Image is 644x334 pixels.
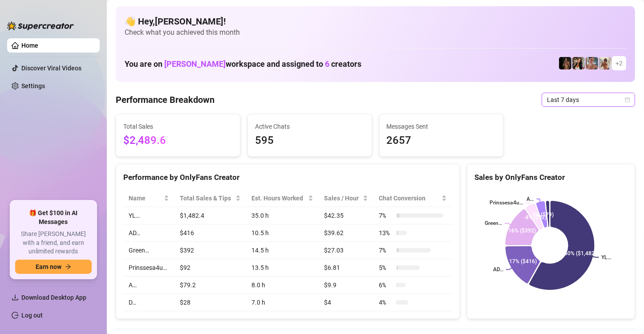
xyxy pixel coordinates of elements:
span: Name [129,193,162,203]
div: Performance by OnlyFans Creator [123,171,452,183]
h4: 👋 Hey, [PERSON_NAME] ! [125,15,626,28]
td: $1,482.4 [174,207,247,224]
a: Settings [21,82,45,90]
span: 6 % [379,280,393,290]
span: 4 % [379,297,393,307]
span: [PERSON_NAME] [164,59,226,69]
th: Total Sales & Tips [174,190,247,207]
h4: Performance Breakdown [116,94,215,106]
span: arrow-right [65,264,71,270]
td: D… [123,294,174,311]
span: Active Chats [255,122,365,131]
th: Sales / Hour [319,190,373,207]
td: $9.9 [319,277,373,294]
text: YL… [601,254,611,261]
span: + 2 [616,58,623,68]
td: $42.35 [319,207,373,224]
th: Name [123,190,174,207]
span: Messages Sent [387,122,496,131]
td: 7.0 h [246,294,319,311]
td: $39.62 [319,224,373,242]
img: Green [599,57,612,69]
a: Discover Viral Videos [21,65,81,72]
td: Green… [123,242,174,259]
text: Green… [485,220,502,227]
button: Earn nowarrow-right [15,260,92,274]
td: 8.0 h [246,277,319,294]
td: $28 [174,294,247,311]
td: $416 [174,224,247,242]
td: $392 [174,242,247,259]
span: Earn now [36,263,61,270]
span: 2657 [387,132,496,149]
td: $92 [174,259,247,277]
span: Last 7 days [547,93,630,106]
img: YL [586,57,598,69]
h1: You are on workspace and assigned to creators [125,59,361,69]
span: 7 % [379,211,393,220]
td: 14.5 h [246,242,319,259]
span: 595 [255,132,365,149]
span: Sales / Hour [324,193,361,203]
span: Download Desktop App [21,294,86,301]
span: calendar [625,97,630,102]
span: Total Sales [123,122,233,131]
td: $27.03 [319,242,373,259]
text: AD… [493,267,503,273]
span: 6 [325,59,329,69]
a: Home [21,42,38,49]
td: 10.5 h [246,224,319,242]
text: A… [527,196,534,202]
td: YL… [123,207,174,224]
span: download [12,294,19,301]
img: D [559,57,571,69]
img: AD [572,57,585,69]
span: 5 % [379,263,393,273]
td: AD… [123,224,174,242]
span: 13 % [379,228,393,238]
td: A… [123,277,174,294]
td: 13.5 h [246,259,319,277]
td: Prinssesa4u… [123,259,174,277]
a: Log out [21,312,43,319]
span: Chat Conversion [379,193,439,203]
span: Share [PERSON_NAME] with a friend, and earn unlimited rewards [15,230,92,256]
text: Prinssesa4u… [490,200,523,206]
span: 7 % [379,245,393,255]
div: Sales by OnlyFans Creator [474,171,628,183]
span: 🎁 Get $100 in AI Messages [15,209,92,226]
td: 35.0 h [246,207,319,224]
td: $4 [319,294,373,311]
td: $6.81 [319,259,373,277]
span: $2,489.6 [123,132,233,149]
td: $79.2 [174,277,247,294]
span: Total Sales & Tips [180,193,234,203]
th: Chat Conversion [373,190,452,207]
span: Check what you achieved this month [125,28,626,37]
div: Est. Hours Worked [251,193,306,203]
img: logo-BBDzfeDw.svg [7,21,74,30]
